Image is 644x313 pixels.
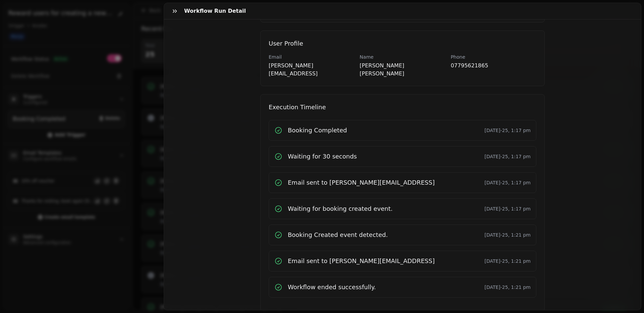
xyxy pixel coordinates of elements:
[288,126,347,135] h3: Booking Completed
[360,62,445,78] p: [PERSON_NAME] [PERSON_NAME]
[288,178,435,187] h3: Email sent to [PERSON_NAME][EMAIL_ADDRESS]
[288,230,388,240] h3: Booking Created event detected.
[184,7,249,15] h3: Workflow Run Detail
[484,154,531,159] span: [DATE]-25, 1:17 pm
[269,103,536,112] h2: Execution Timeline
[484,180,531,185] span: [DATE]-25, 1:17 pm
[360,54,445,60] p: Name
[484,128,531,133] span: [DATE]-25, 1:17 pm
[451,62,536,70] p: 07795621865
[288,152,357,161] h3: Waiting for 30 seconds
[484,232,531,238] span: [DATE]-25, 1:21 pm
[288,204,392,213] h3: Waiting for booking created event.
[484,285,531,290] span: [DATE]-25, 1:21 pm
[269,54,354,60] p: Email
[269,39,536,48] h2: User Profile
[451,54,536,60] p: Phone
[288,256,435,266] h3: Email sent to [PERSON_NAME][EMAIL_ADDRESS]
[484,258,531,264] span: [DATE]-25, 1:21 pm
[484,206,531,211] span: [DATE]-25, 1:17 pm
[288,283,376,292] h3: Workflow ended successfully.
[269,62,354,78] p: [PERSON_NAME][EMAIL_ADDRESS]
